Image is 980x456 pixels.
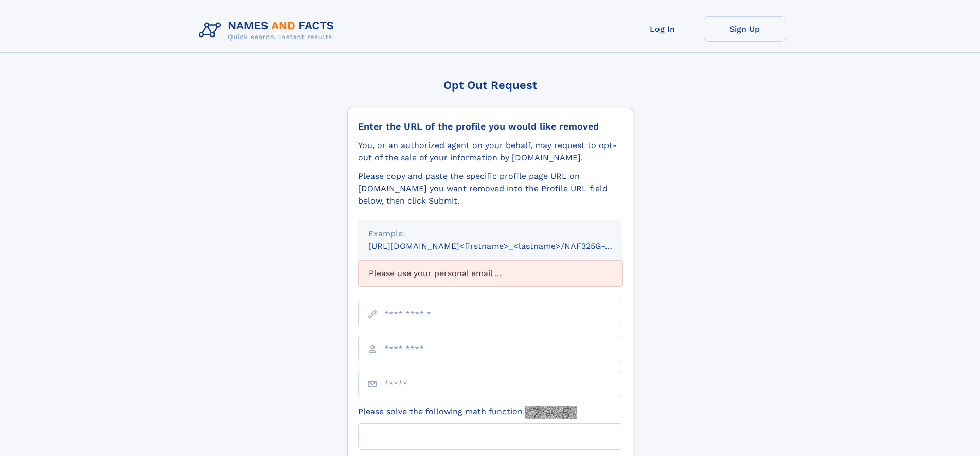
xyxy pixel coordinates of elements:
small: [URL][DOMAIN_NAME]<firstname>_<lastname>/NAF325G-xxxxxxxx [368,241,642,251]
div: Enter the URL of the profile you would like removed [358,121,622,132]
a: Sign Up [704,16,786,42]
a: Log In [621,16,704,42]
img: Logo Names and Facts [194,16,343,44]
div: Please copy and paste the specific profile page URL on [DOMAIN_NAME] you want removed into the Pr... [358,170,622,207]
label: Please solve the following math function: [358,406,577,419]
div: Example: [368,228,612,240]
div: You, or an authorized agent on your behalf, may request to opt-out of the sale of your informatio... [358,139,622,164]
div: Opt Out Request [347,79,633,92]
div: Please use your personal email ... [358,261,622,286]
